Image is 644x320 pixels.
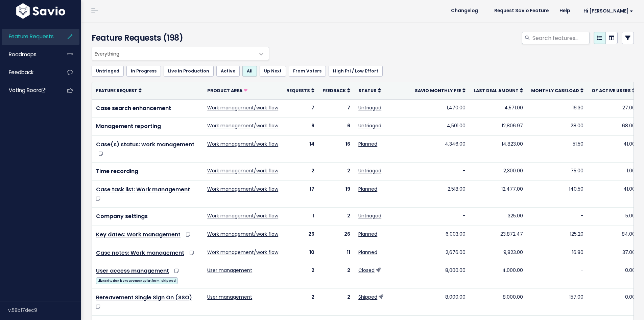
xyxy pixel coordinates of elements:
a: Work management/work flow [207,141,278,147]
td: 12,477.00 [470,180,527,207]
td: 6 [318,118,354,136]
td: 8,000.00 [411,262,470,289]
td: 7 [282,99,318,118]
a: Time recording [96,167,138,175]
td: 2 [318,163,354,181]
td: 84.00 [588,226,639,244]
a: Untriaged [92,66,124,77]
a: Untriaged [358,104,381,111]
td: - [527,207,588,226]
div: v.58b17dec9 [8,301,81,319]
td: 4,571.00 [470,99,527,118]
td: 17 [282,180,318,207]
span: Roadmaps [9,51,37,58]
td: 157.00 [527,289,588,316]
a: Savio Monthly Fee [415,87,466,94]
a: Requests [286,87,314,94]
td: 2 [318,289,354,316]
td: 8,000.00 [470,289,527,316]
a: Live In Production [164,66,214,77]
span: Of active users [592,88,631,93]
td: 41.00 [588,180,639,207]
span: Last deal amount [474,88,519,93]
td: 2 [282,163,318,181]
td: 7 [318,99,354,118]
a: High Pri / Low Effort [329,66,383,77]
a: User access management [96,267,169,275]
td: 125.20 [527,226,588,244]
span: Status [358,88,377,93]
td: 0.00 [588,289,639,316]
a: Work management/work flow [207,186,278,192]
td: - [411,163,470,181]
td: 75.00 [527,163,588,181]
td: 4,000.00 [470,262,527,289]
span: Feature Requests [9,33,54,40]
a: Key dates: Work management [96,231,181,238]
span: Requests [286,88,310,93]
a: All [242,66,257,77]
td: 2 [282,289,318,316]
span: Savio Monthly Fee [415,88,461,93]
td: 2,676.00 [411,244,470,262]
h4: Feature Requests (198) [92,32,266,44]
span: Product Area [207,88,242,93]
td: 14,823.00 [470,136,527,163]
span: Monthly caseload [531,88,579,93]
a: Request Savio Feature [489,6,554,16]
td: 2,300.00 [470,163,527,181]
a: Shipped [358,294,377,300]
td: 27.00 [588,99,639,118]
td: 16 [318,136,354,163]
a: Case search enhancement [96,104,171,112]
td: 28.00 [527,118,588,136]
td: 1.00 [588,163,639,181]
td: 26 [282,226,318,244]
a: Closed [358,267,375,274]
td: 11 [318,244,354,262]
td: 4,501.00 [411,118,470,136]
a: Work management/work flow [207,249,278,256]
a: User management [207,294,252,300]
a: Planned [358,231,377,237]
a: Up Next [260,66,286,77]
td: 14 [282,136,318,163]
a: Management reporting [96,122,161,130]
a: Case notes: Work management [96,249,184,257]
td: 5.00 [588,207,639,226]
input: Search features... [532,32,590,44]
a: In Progress [126,66,161,77]
a: Work management/work flow [207,167,278,174]
td: 1 [282,207,318,226]
td: 10 [282,244,318,262]
td: 19 [318,180,354,207]
a: Planned [358,249,377,256]
a: Feature Request [96,87,142,94]
td: 4,346.00 [411,136,470,163]
td: 16.30 [527,99,588,118]
a: User management [207,267,252,274]
td: 2 [318,262,354,289]
span: Feedback [323,88,346,93]
a: Untriaged [358,212,381,219]
a: Untriaged [358,167,381,174]
a: Monthly caseload [531,87,583,94]
span: Feature Request [96,88,137,93]
td: 26 [318,226,354,244]
a: Voting Board [2,83,56,98]
span: Everything [92,47,255,60]
td: 9,823.00 [470,244,527,262]
a: Active [216,66,240,77]
a: Feedback [323,87,350,94]
a: Feedback [2,65,56,80]
span: Institution bereavement platform: Shipped [96,277,178,284]
a: Planned [358,186,377,192]
span: Hi [PERSON_NAME] [583,8,633,14]
a: Bereavement Single Sign On (SSO) [96,294,192,301]
ul: Filter feature requests [92,66,634,77]
td: 325.00 [470,207,527,226]
td: 41.00 [588,136,639,163]
a: Case(s) status: work management [96,141,194,148]
td: 2 [282,262,318,289]
a: Status [358,87,381,94]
